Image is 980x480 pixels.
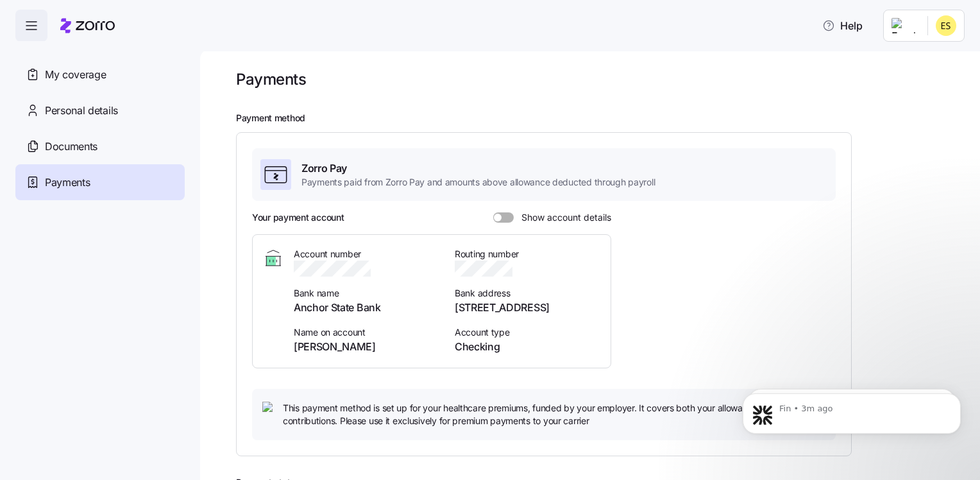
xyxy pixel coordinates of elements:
a: Payments [15,164,185,200]
span: Account type [455,326,600,339]
img: icon bulb [262,402,278,417]
a: Personal details [15,92,185,128]
span: Help [822,18,863,33]
a: Documents [15,128,185,164]
span: Routing number [455,248,600,261]
img: Employer logo [891,18,917,33]
span: Payments [45,175,90,191]
span: Show account details [514,212,611,223]
span: Checking [455,339,600,355]
a: My coverage [15,56,185,92]
span: Bank address [455,287,600,300]
h2: Payment method [236,112,962,124]
span: Name on account [294,326,439,339]
span: This payment method is set up for your healthcare premiums, funded by your employer. It covers bo... [283,402,825,428]
span: Zorro Pay [301,160,655,176]
iframe: Intercom notifications message [723,364,980,474]
span: Bank name [294,287,439,300]
span: Payments paid from Zorro Pay and amounts above allowance deducted through payroll [301,176,655,189]
img: fe7aed57232b2074f99fa537cb741e15 [936,15,956,36]
span: Account number [294,248,439,261]
span: Anchor State Bank [294,300,439,316]
span: Documents [45,139,97,155]
h1: Payments [236,69,306,89]
span: [STREET_ADDRESS] [455,300,600,316]
span: Personal details [45,103,118,119]
span: My coverage [45,67,106,83]
span: [PERSON_NAME] [294,339,439,355]
h3: Your payment account [252,211,344,224]
button: Help [812,13,873,39]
